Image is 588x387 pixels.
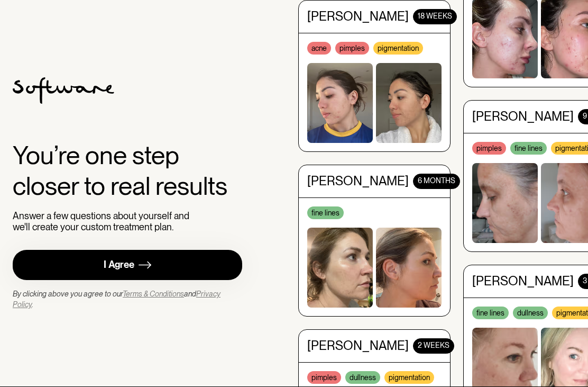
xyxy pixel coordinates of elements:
div: pigmentation [384,347,434,359]
div: I Agree [104,259,134,271]
div: 6 months [413,149,460,165]
div: 2 WEEKS [413,314,454,329]
a: Terms & Conditions [123,290,184,298]
div: pimples [472,118,506,130]
div: pimples [335,17,369,30]
div: acne [307,17,331,30]
div: pimples [307,347,341,359]
div: fine lines [307,182,344,195]
div: By clicking above you agree to our and . [13,289,242,310]
div: You’re one step closer to real results [13,140,242,201]
div: fine lines [510,118,547,130]
div: fine lines [472,282,509,295]
div: dullness [513,282,548,295]
div: [PERSON_NAME] [472,249,574,265]
div: [PERSON_NAME] [472,85,574,100]
div: pigmentation [373,17,423,30]
div: dullness [345,347,380,359]
div: Answer a few questions about yourself and we'll create your custom treatment plan. [13,210,194,233]
a: Privacy Policy [13,290,221,309]
div: [PERSON_NAME] [307,314,409,329]
div: [PERSON_NAME] [307,149,409,165]
a: I Agree [13,250,242,280]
